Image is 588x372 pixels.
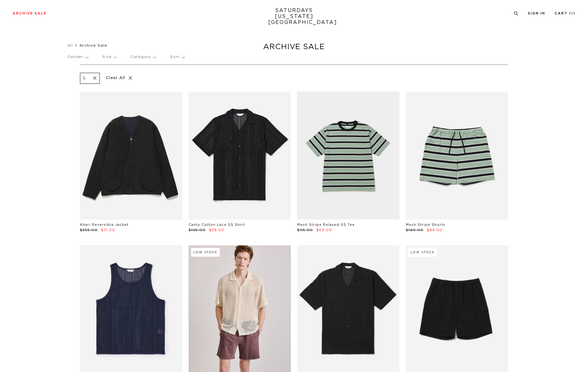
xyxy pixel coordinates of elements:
a: Archive Sale [13,12,47,15]
span: $115.00 [297,228,313,232]
span: $39.00 [209,228,224,232]
a: Mesh Stripe Relaxed SS Tee [297,223,355,226]
p: L [83,76,86,81]
span: $71.00 [101,228,115,232]
a: Sign In [528,12,545,15]
a: Khari Reversible Jacket [80,223,128,226]
a: Mesh Stripe Shorts [406,223,445,226]
p: Size [102,50,116,64]
p: Clear All [103,73,135,84]
div: Low Stock [191,248,220,257]
a: Canty Cotton Lace SS Shirt [189,223,245,226]
small: 1 [571,12,573,15]
span: $84.00 [427,228,443,232]
a: Cart (1) [555,12,575,15]
span: $355.00 [80,228,98,232]
span: Archive Sale [79,43,107,47]
p: Sort [170,50,184,64]
p: Category [130,50,156,64]
span: $69.00 [316,228,332,232]
a: All [67,43,73,47]
span: $140.00 [406,228,423,232]
p: Gender [67,50,88,64]
a: SATURDAYS[US_STATE][GEOGRAPHIC_DATA] [268,8,320,26]
span: $195.00 [189,228,206,232]
div: Low Stock [408,248,437,257]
